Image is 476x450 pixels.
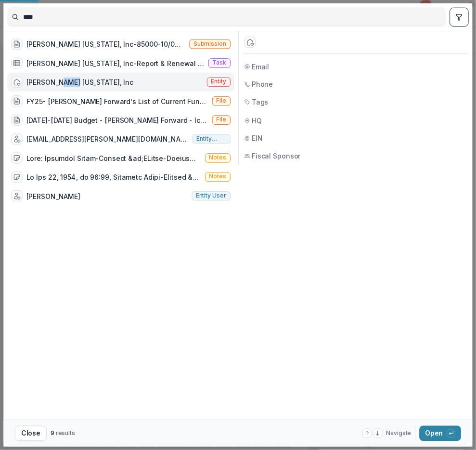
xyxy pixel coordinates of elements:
[196,192,226,199] span: Entity user
[26,77,134,87] div: [PERSON_NAME] [US_STATE], Inc
[56,430,75,437] span: results
[209,154,226,161] span: Notes
[211,79,226,85] span: Entity
[386,429,411,438] span: Navigate
[209,173,226,180] span: Notes
[252,97,268,107] span: Tags
[450,8,468,26] button: toggle filters
[26,153,201,163] div: Lore: Ipsumdol Sitam-Consect &ad;ELitse-Doeiusm@tempori.utl&et;Dolo: Magn 63, 0315 al 83:51:07 EN...
[51,430,54,437] span: 9
[15,426,47,441] button: Close
[26,134,189,144] div: [EMAIL_ADDRESS][PERSON_NAME][DOMAIN_NAME]
[197,135,226,142] span: Entity user
[252,116,262,126] span: HQ
[252,79,273,89] span: Phone
[26,191,80,201] div: [PERSON_NAME]
[252,62,269,72] span: Email
[252,151,300,161] span: Fiscal Sponsor
[252,133,263,144] span: EIN
[26,58,205,68] div: [PERSON_NAME] [US_STATE], Inc-Report & Renewal Application
[26,39,186,49] div: [PERSON_NAME] [US_STATE], Inc-85000-10/04/2023
[26,172,201,182] div: Lo Ips 22, 1954, do 96:99, Sitametc Adipi-Elitsed &do;EIusmo-Tempori@utlabor.etd&ma; aliqu:﻿En Ad...
[26,115,208,125] div: [DATE]-[DATE] Budget - [PERSON_NAME] Forward - Ichigo Foundation .xlsx
[26,96,208,106] div: FY25- [PERSON_NAME] Forward's List of Current Funders.docx
[419,426,461,441] button: Open
[193,40,226,47] span: Submission
[212,59,226,66] span: Task
[216,97,226,104] span: File
[216,117,226,123] span: File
